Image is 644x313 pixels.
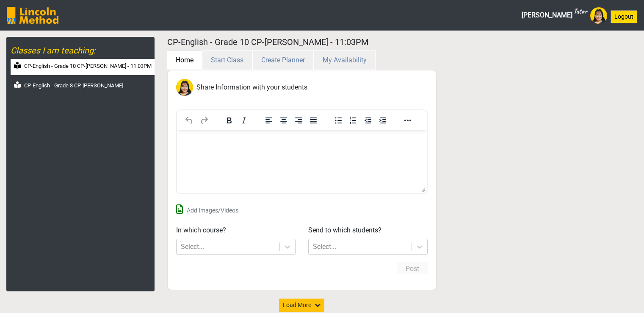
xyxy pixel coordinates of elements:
[397,262,428,274] button: Post
[11,59,155,75] a: CP-English - Grade 10 CP-[PERSON_NAME] - 11:03PM
[11,45,155,56] h5: Classes I am teaching:
[252,56,314,64] a: Create Planner
[421,184,426,192] div: Press the Up and Down arrow keys to resize the editor.
[222,115,236,126] button: Bold
[346,115,360,126] button: Numbered list
[522,7,587,24] span: [PERSON_NAME]
[590,7,607,24] img: Avatar
[276,115,291,126] button: Align center
[291,115,306,126] button: Align right
[176,79,193,96] img: Avatar
[24,62,152,70] label: CP-English - Grade 10 CP-[PERSON_NAME] - 11:03PM
[187,206,238,215] label: Add Images/Videos
[11,78,155,95] a: CP-English - Grade 8 CP-[PERSON_NAME]
[252,50,314,70] button: Create Planner
[376,115,390,126] button: Increase indent
[197,115,211,126] button: Redo
[314,56,376,64] a: My Availability
[167,51,202,70] button: Home
[177,130,426,183] iframe: Rich Text Area
[314,50,376,70] button: My Availability
[7,7,58,24] img: SGY6awQAAAABJRU5ErkJggg==
[24,81,123,90] label: CP-English - Grade 8 CP-[PERSON_NAME]
[313,242,336,252] div: Select...
[196,82,307,92] label: Share Information with your students
[308,225,381,235] label: Send to which students?
[182,115,196,126] button: Undo
[361,115,375,126] button: Decrease indent
[401,115,415,126] button: Reveal or hide additional toolbar items
[279,299,324,312] button: Load More
[237,115,251,126] button: Italic
[202,56,252,64] a: Start Class
[331,115,345,126] button: Bullet list
[167,56,202,64] a: Home
[167,37,638,47] h5: CP-English - Grade 10 CP-[PERSON_NAME] - 11:03PM
[306,115,321,126] button: Justify
[262,115,276,126] button: Align left
[202,50,252,70] button: Start Class
[176,225,226,235] label: In which course?
[573,6,587,16] sup: Tutor
[611,10,637,23] button: Logout
[181,242,204,252] div: Select...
